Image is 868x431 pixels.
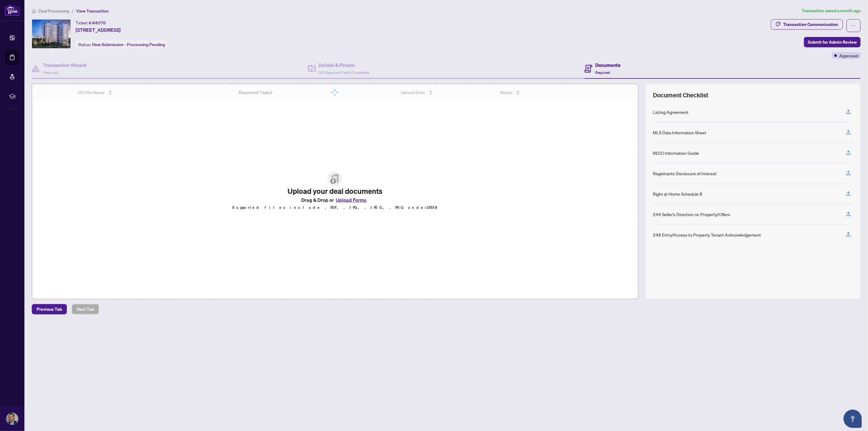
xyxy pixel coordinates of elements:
button: Open asap [844,410,862,428]
h4: Documents [595,61,621,69]
h4: Transaction Wizard [43,61,86,69]
div: Right at Home Schedule B [653,190,702,197]
img: File Upload [327,172,342,186]
span: Drag & Drop or [301,196,368,204]
div: Transaction Communication [783,20,838,29]
div: 248 Entry/Access to Property Tenant Acknowledgement [653,231,761,238]
span: View Transaction [76,8,109,14]
img: logo [5,5,20,16]
span: 3/3 Required Fields Completed [319,70,369,75]
span: New Submission - Processing Pending [92,42,165,47]
img: Profile Icon [6,413,18,425]
div: MLS Data Information Sheet [653,129,706,136]
div: RECO Information Guide [653,150,699,156]
div: Registrants Disclosure of Interest [653,170,717,177]
button: Upload Forms [334,196,368,204]
h4: Details & People [319,61,369,69]
div: Listing Agreement [653,109,689,115]
span: 44076 [92,20,106,26]
div: 244 Seller’s Direction re: Property/Offers [653,211,730,218]
span: ellipsis [852,24,856,28]
span: Previous Tab [37,304,62,314]
span: Submit for Admin Review [808,37,857,47]
p: Supported files include .PDF, .JPG, .JPEG, .PNG under 25 MB [232,204,437,211]
span: Deal Processing [38,8,69,14]
span: Approved [839,52,858,59]
button: Next Tab [72,304,99,314]
article: Transaction saved a month ago [802,7,861,14]
h2: Upload your deal documents [232,186,437,196]
span: [STREET_ADDRESS] [76,26,121,34]
span: Required [43,70,58,75]
button: Previous Tab [32,304,67,314]
img: IMG-S12285474_1.jpg [32,20,71,48]
button: Submit for Admin Review [804,37,861,47]
div: Ticket #: [76,19,106,26]
span: Required [595,70,610,75]
button: Transaction Communication [771,19,843,30]
span: File UploadUpload your deal documentsDrag & Drop orUpload FormsSupported files include .PDF, .JPG... [227,167,442,216]
div: Status: [76,40,168,49]
span: Document Checklist [653,91,708,100]
li: / [72,7,74,14]
span: home [32,9,36,13]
